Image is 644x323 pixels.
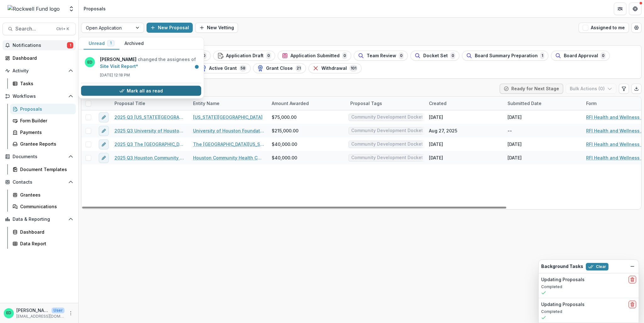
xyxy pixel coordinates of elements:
[347,97,425,110] div: Proposal Tags
[114,114,186,120] a: 2025 Q3 [US_STATE][GEOGRAPHIC_DATA]
[20,203,71,210] div: Communications
[475,53,538,58] span: Board Summary Preparation
[308,63,362,73] button: Withdrawal101
[84,37,119,50] button: Unread
[3,91,76,101] button: Open Workflows
[429,127,457,134] div: Aug 27, 2025
[67,309,75,317] button: More
[268,97,347,110] div: Amount Awarded
[193,114,263,120] a: [US_STATE][GEOGRAPHIC_DATA]
[504,97,582,110] div: Submitted Date
[147,23,193,33] button: New Proposal
[566,84,616,94] button: Bulk Actions (0)
[99,126,109,136] button: edit
[399,52,404,59] span: 0
[114,154,186,161] a: 2025 Q3 Houston Community Health Centers (dba Vecino Health Centers)
[111,97,189,110] div: Proposal Title
[266,52,271,59] span: 0
[99,139,109,149] button: edit
[541,277,585,282] h2: Updating Proposals
[20,129,71,136] div: Payments
[601,52,606,59] span: 0
[3,23,76,35] button: Search...
[20,80,71,87] div: Tasks
[189,100,223,107] div: Entity Name
[99,153,109,163] button: edit
[13,154,66,159] span: Documents
[10,78,76,89] a: Tasks
[196,63,251,73] button: Active Grant58
[272,154,297,161] span: $40,000.00
[3,152,76,162] button: Open Documents
[13,217,66,222] span: Data & Reporting
[500,84,563,94] button: Ready for Next Stage
[10,201,76,212] a: Communications
[10,227,76,237] a: Dashboard
[425,100,450,107] div: Created
[110,41,112,45] span: 1
[508,127,512,134] div: --
[429,141,443,148] div: [DATE]
[20,117,71,124] div: Form Builder
[295,65,302,72] span: 21
[508,154,522,161] div: [DATE]
[564,53,598,58] span: Board Approval
[342,52,347,59] span: 0
[99,112,109,122] button: edit
[541,309,636,315] p: Completed
[13,94,66,99] span: Workflows
[13,180,66,185] span: Contacts
[20,229,71,235] div: Dashboard
[3,66,76,76] button: Open Activity
[114,127,186,134] a: 2025 Q3 University of Houston Foundation
[13,43,67,48] span: Notifications
[614,3,626,15] button: Partners
[8,5,60,13] img: Rockwell Fund logo
[551,51,610,61] button: Board Approval0
[13,55,71,61] div: Dashboard
[16,307,49,314] p: [PERSON_NAME]
[450,52,455,59] span: 0
[579,23,629,33] button: Assigned to me
[3,53,76,63] a: Dashboard
[367,53,396,58] span: Team Review
[193,127,264,134] a: University of Houston Foundation
[272,141,297,148] span: $40,000.00
[586,263,608,270] button: Clear
[111,100,149,107] div: Proposal Title
[291,53,340,58] span: Application Submitted
[100,56,197,70] p: changed the assignees of
[354,51,408,61] button: Team Review0
[10,139,76,149] a: Grantee Reports
[3,214,76,224] button: Open Data & Reporting
[541,302,585,307] h2: Updating Proposals
[425,97,504,110] div: Created
[268,100,313,107] div: Amount Awarded
[541,264,583,269] h2: Background Tasks
[272,114,297,120] span: $75,000.00
[20,106,71,112] div: Proposals
[540,52,544,59] span: 1
[10,115,76,126] a: Form Builder
[114,141,186,148] a: 2025 Q3 The [GEOGRAPHIC_DATA][US_STATE] at [GEOGRAPHIC_DATA]
[189,97,268,110] div: Entity Name
[226,53,264,58] span: Application Draft
[202,52,207,59] span: 0
[20,141,71,147] div: Grantee Reports
[272,127,298,134] span: $215,000.00
[429,114,443,120] div: [DATE]
[239,65,247,72] span: 58
[20,240,71,247] div: Data Report
[508,114,522,120] div: [DATE]
[504,100,545,107] div: Submitted Date
[429,154,443,161] div: [DATE]
[631,84,641,94] button: Export table data
[619,84,629,94] button: Edit table settings
[631,23,641,33] button: Open table manager
[508,141,522,148] div: [DATE]
[20,166,71,173] div: Document Templates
